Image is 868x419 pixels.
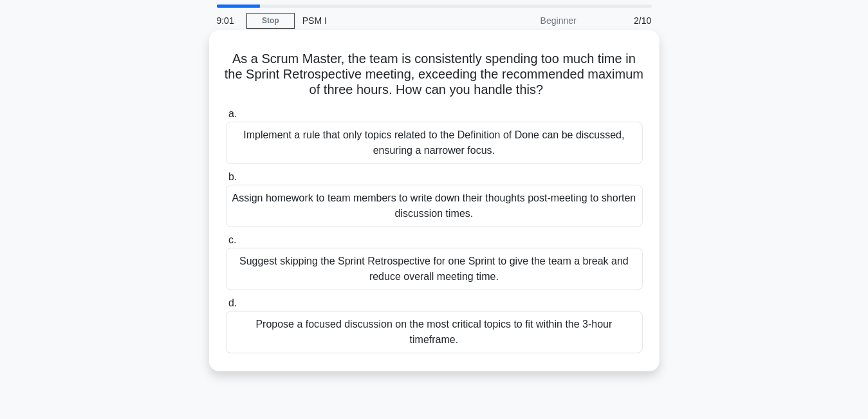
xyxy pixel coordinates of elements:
h5: As a Scrum Master, the team is consistently spending too much time in the Sprint Retrospective me... [225,51,644,98]
div: Propose a focused discussion on the most critical topics to fit within the 3-hour timeframe. [226,311,643,353]
span: c. [228,234,236,245]
span: a. [228,108,237,119]
a: Stop [246,13,295,29]
div: 9:01 [209,8,246,33]
span: d. [228,297,237,308]
div: Assign homework to team members to write down their thoughts post-meeting to shorten discussion t... [226,185,643,227]
div: Implement a rule that only topics related to the Definition of Done can be discussed, ensuring a ... [226,122,643,164]
div: Suggest skipping the Sprint Retrospective for one Sprint to give the team a break and reduce over... [226,248,643,290]
div: PSM I [295,8,472,33]
div: Beginner [472,8,584,33]
span: b. [228,171,237,182]
div: 2/10 [584,8,660,33]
